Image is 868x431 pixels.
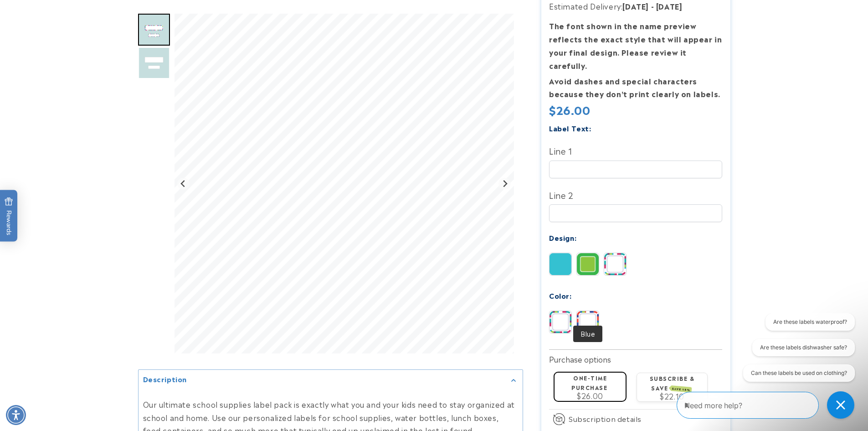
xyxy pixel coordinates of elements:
[550,253,571,275] img: Solid
[650,374,695,392] label: Subscribe & save
[622,0,649,11] strong: [DATE]
[138,47,170,79] img: School Supplies Label Pack - Label Land
[660,390,684,401] span: $22.10
[138,47,170,79] div: Go to slide 2
[549,353,611,364] label: Purchase options
[549,187,722,202] label: Line 2
[549,123,591,133] label: Label Text:
[498,177,511,190] button: Next slide
[671,385,692,393] span: SAVE 15%
[138,14,170,46] img: School supplies label pack
[549,290,572,301] label: Color:
[139,370,523,390] summary: Description
[549,232,576,243] label: Design:
[677,388,859,422] iframe: Gorgias Floating Chat
[549,75,720,99] strong: Avoid dashes and special characters because they don’t print clearly on labels.
[5,197,13,235] span: Rewards
[577,390,603,401] span: $26.00
[143,374,187,384] h2: Description
[550,311,571,333] img: Pink
[569,413,642,424] span: Subscription details
[6,405,26,425] div: Accessibility Menu
[577,253,599,275] img: Border
[571,374,607,391] label: One-time purchase
[577,311,599,333] img: Blue
[604,253,626,275] img: Stripes
[651,0,654,11] strong: -
[549,101,591,118] span: $26.00
[549,143,722,158] label: Line 1
[138,14,170,46] div: Go to slide 1
[656,0,683,11] strong: [DATE]
[177,177,190,190] button: Go to last slide
[735,313,859,390] iframe: Gorgias live chat conversation starters
[549,20,722,70] strong: The font shown in the name preview reflects the exact style that will appear in your final design...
